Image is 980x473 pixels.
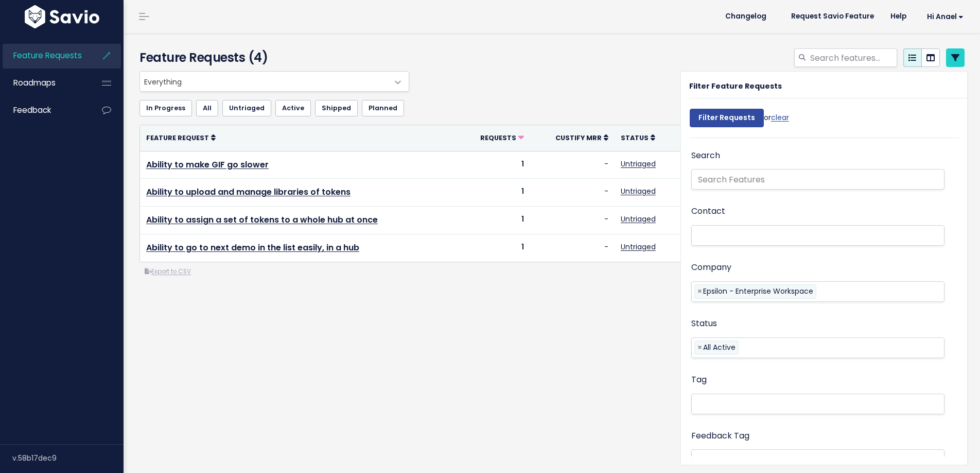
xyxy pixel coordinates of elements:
span: Feature Request [146,133,209,142]
ul: Filter feature requests [139,100,965,116]
label: Feedback Tag [691,429,749,444]
label: Tag [691,373,707,387]
span: × [697,341,702,354]
span: Hi Anael [927,13,964,21]
a: clear [771,112,789,123]
a: Ability to upload and manage libraries of tokens [146,186,351,198]
a: Request Savio Feature [783,9,882,24]
td: - [530,179,615,207]
a: Roadmaps [3,71,85,95]
td: 1 [458,234,530,261]
a: Untriaged [621,242,656,252]
input: Search features... [809,48,897,67]
td: - [530,151,615,179]
span: Everything [139,71,409,92]
a: Export to CSV [145,267,191,276]
a: In Progress [139,100,192,116]
span: Feature Requests [13,50,82,61]
div: v.58b17dec9 [12,445,124,471]
h4: Feature Requests (4) [139,48,405,67]
a: Feedback [3,98,85,122]
a: Ability to make GIF go slower [146,159,269,171]
a: Untriaged [621,214,656,224]
span: Requests [480,133,516,142]
td: 1 [458,179,530,207]
a: Help [882,9,915,24]
a: Untriaged [222,100,271,116]
span: Changelog [725,13,766,20]
label: Contact [691,204,725,219]
td: - [530,207,615,234]
a: Active [275,100,311,116]
a: Ability to go to next demo in the list easily, in a hub [146,242,359,254]
li: All Active [694,341,739,354]
span: Roadmaps [13,77,56,88]
span: Custify mrr [555,133,602,142]
label: Company [691,260,731,275]
img: logo-white.9d6f32f41409.svg [22,5,102,28]
span: Everything [140,72,388,91]
a: Custify mrr [555,132,608,143]
input: Filter Requests [690,109,764,127]
a: Ability to assign a set of tokens to a whole hub at once [146,214,378,226]
a: Shipped [315,100,358,116]
li: Epsilon - Enterprise Workspace [694,284,816,298]
a: Untriaged [621,159,656,169]
a: Planned [362,100,404,116]
span: Status [621,133,649,142]
td: 1 [458,151,530,179]
a: Status [621,132,655,143]
div: or [690,104,789,138]
span: Feedback [13,105,51,115]
a: All [196,100,218,116]
a: Feature Requests [3,44,85,67]
a: Feature Request [146,132,216,143]
td: 1 [458,207,530,234]
td: - [530,234,615,261]
a: Untriaged [621,186,656,196]
strong: Filter Feature Requests [689,81,782,91]
label: Status [691,316,717,331]
label: Search [691,148,720,163]
a: Requests [480,132,524,143]
input: Search Features [691,169,944,190]
span: × [697,285,702,298]
a: Hi Anael [915,9,972,25]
